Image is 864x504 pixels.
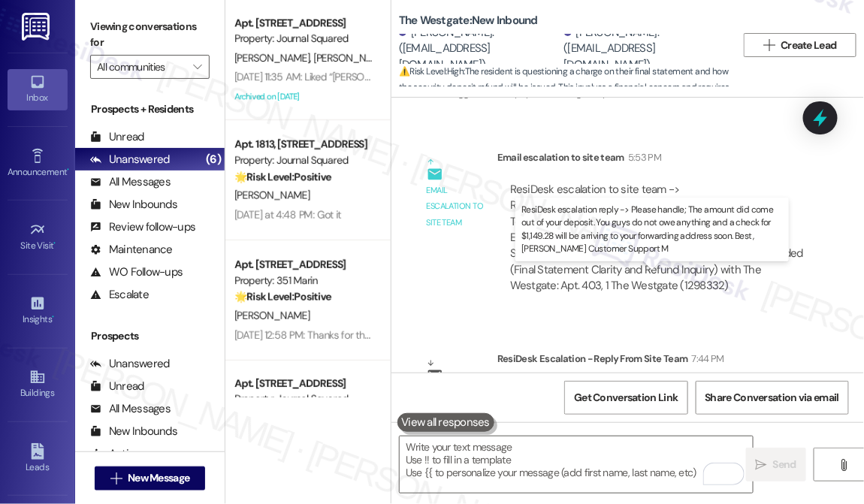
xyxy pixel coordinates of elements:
[234,170,331,183] strong: 🌟 Risk Level: Positive
[497,351,817,372] div: ResiDesk Escalation - Reply From Site Team
[234,152,373,168] div: Property: Journal Squared
[564,381,687,415] button: Get Conversation Link
[696,381,849,415] button: Share Conversation via email
[90,401,171,417] div: All Messages
[763,39,775,51] i: 
[8,439,68,479] a: Leads
[773,457,796,472] span: Send
[624,149,661,165] div: 5:53 PM
[90,152,170,167] div: Unanswered
[746,448,806,481] button: Send
[90,197,177,213] div: New Inbounds
[234,31,373,47] div: Property: Journal Squared
[90,264,183,280] div: WO Follow-ups
[90,287,149,303] div: Escalate
[399,25,560,73] div: [PERSON_NAME]. ([EMAIL_ADDRESS][DOMAIN_NAME])
[234,376,373,391] div: Apt. [STREET_ADDRESS]
[574,390,678,406] span: Get Conversation Link
[427,183,485,231] div: Email escalation to site team
[234,309,310,322] span: [PERSON_NAME]
[234,273,373,288] div: Property: 351 Marin
[781,38,837,53] span: Create Lead
[234,290,331,303] strong: 🌟 Risk Level: Positive
[90,219,195,235] div: Review follow-ups
[90,424,177,439] div: New Inbounds
[90,242,173,258] div: Maintenance
[234,137,373,152] div: Apt. 1813, [STREET_ADDRESS]
[510,246,804,294] div: Subject: [ResiDesk Escalation] (Medium risk) - Action Needed (Final Statement Clarity and Refund ...
[90,15,210,55] label: Viewing conversations for
[8,364,68,405] a: Buildings
[8,69,68,110] a: Inbox
[193,61,201,73] i: 
[54,238,56,249] span: •
[67,164,69,175] span: •
[8,217,68,258] a: Site Visit •
[128,470,189,486] span: New Message
[90,174,171,190] div: All Messages
[510,182,804,246] div: ResiDesk escalation to site team -> Risk Level: Medium risk Topics: Final Statement Clarity and R...
[756,459,767,471] i: 
[688,351,724,367] div: 7:44 PM
[399,64,736,112] span: : The resident is questioning a charge on their final statement and how the security deposit refu...
[22,13,53,41] img: ResiDesk Logo
[90,129,144,145] div: Unread
[110,472,122,484] i: 
[838,459,849,471] i: 
[202,148,225,171] div: (6)
[399,13,538,29] b: The Westgate: New Inbound
[90,356,170,372] div: Unanswered
[521,204,783,255] p: ResiDesk escalation reply -> Please handle; The amount did come out of your deposit. You guys do ...
[497,149,817,171] div: Email escalation to site team
[400,436,753,493] textarea: To enrich screen reader interactions, please activate Accessibility in Grammarly extension settings
[75,328,225,344] div: Prospects
[234,391,373,407] div: Property: Journal Squared
[564,25,726,73] div: [PERSON_NAME]. ([EMAIL_ADDRESS][DOMAIN_NAME])
[314,51,394,65] span: [PERSON_NAME]
[233,87,375,106] div: Archived on [DATE]
[399,65,464,77] strong: ⚠️ Risk Level: High
[75,101,225,117] div: Prospects + Residents
[234,189,310,202] span: [PERSON_NAME]
[90,446,140,462] div: Active
[234,51,314,65] span: [PERSON_NAME]
[52,312,54,322] span: •
[234,15,373,31] div: Apt. [STREET_ADDRESS]
[97,55,186,79] input: All communities
[705,390,839,406] span: Share Conversation via email
[95,466,206,490] button: New Message
[744,33,856,57] button: Create Lead
[234,208,341,222] div: [DATE] at 4:48 PM: Got it
[8,291,68,331] a: Insights •
[234,257,373,273] div: Apt. [STREET_ADDRESS]
[90,379,144,394] div: Unread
